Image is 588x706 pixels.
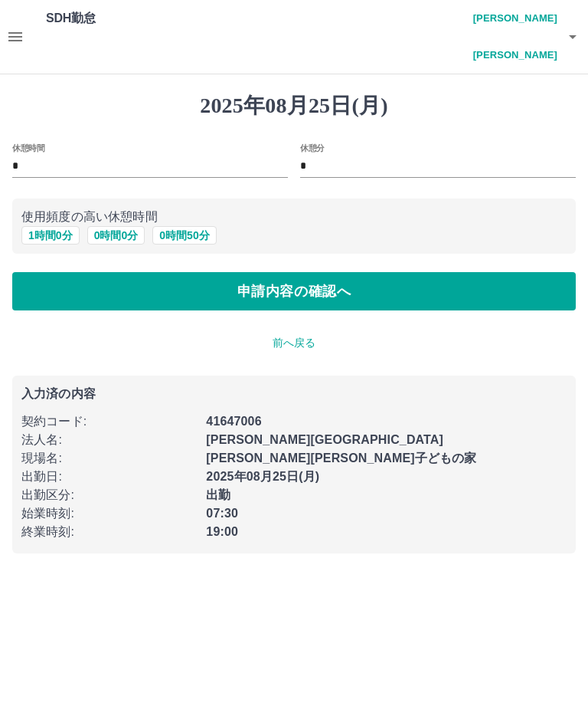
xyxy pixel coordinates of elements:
[12,93,576,119] h1: 2025年08月25日(月)
[12,335,576,351] p: 前へ戻る
[21,412,197,431] p: 契約コード :
[206,433,443,446] b: [PERSON_NAME][GEOGRAPHIC_DATA]
[21,504,197,523] p: 始業時刻 :
[21,226,80,245] button: 1時間0分
[87,226,145,245] button: 0時間0分
[206,525,238,538] b: 19:00
[21,523,197,541] p: 終業時刻 :
[12,142,44,153] label: 休憩時間
[206,470,319,483] b: 2025年08月25日(月)
[300,142,325,153] label: 休憩分
[152,226,216,245] button: 0時間50分
[206,507,238,520] b: 07:30
[21,486,197,504] p: 出勤区分 :
[21,449,197,468] p: 現場名 :
[21,468,197,486] p: 出勤日 :
[21,208,567,226] p: 使用頻度の高い休憩時間
[206,415,261,428] b: 41647006
[12,272,576,310] button: 申請内容の確認へ
[206,488,230,501] b: 出勤
[206,452,476,465] b: [PERSON_NAME][PERSON_NAME]子どもの家
[21,388,567,400] p: 入力済の内容
[21,431,197,449] p: 法人名 :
